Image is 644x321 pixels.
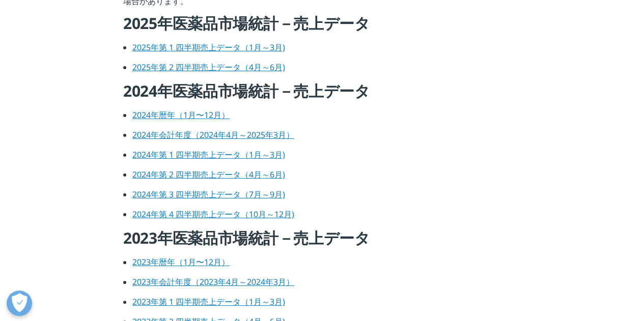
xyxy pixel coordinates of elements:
[123,13,521,41] h4: 2025年医薬品市場統計－売上データ
[132,256,230,268] a: 2023年暦年（1月〜12月）
[123,81,521,109] h4: 2024年医薬品市場統計－売上データ
[132,189,285,200] a: 2024年第 3 四半期売上データ（7月～9月)
[132,149,285,160] a: 2024年第 1 四半期売上データ（1月～3月)
[132,209,294,220] a: 2024年第 4 四半期売上データ（10月～12月)
[123,228,521,256] h4: 2023年医薬品市場統計－売上データ
[132,169,285,180] a: 2024年第 2 四半期売上データ（4月～6月)
[7,290,32,316] button: 優先設定センターを開く
[132,42,285,53] a: 2025年第 1 四半期売上データ（1月～3月)
[132,62,285,73] a: 2025年第 2 四半期売上データ（4月～6月)
[132,129,294,140] a: 2024年会計年度（2024年4月～2025年3月）
[132,296,285,307] a: 2023年第 1 四半期売上データ（1月～3月)
[132,109,230,121] a: 2024年暦年（1月〜12月）
[132,276,294,287] a: 2023年会計年度（2023年4月～2024年3月）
